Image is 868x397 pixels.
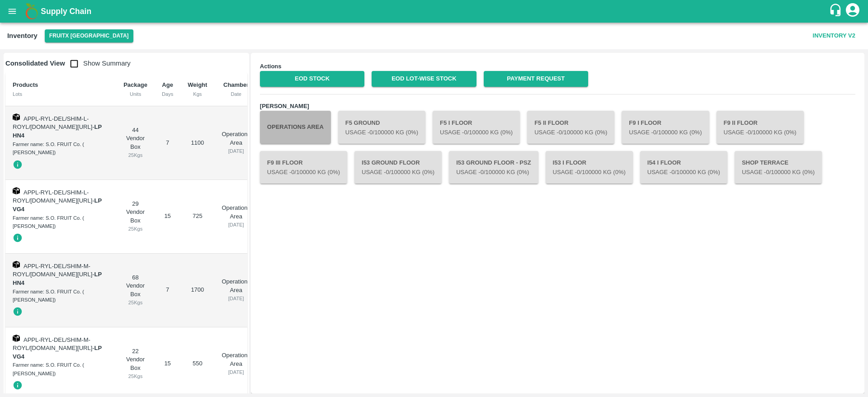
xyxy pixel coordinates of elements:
span: APPL-RYL-DEL/SHIM-L-ROYL/[DOMAIN_NAME][URL] [13,189,92,204]
button: F9 III FloorUsage -0/100000 Kg (0%) [260,151,347,184]
b: Actions [260,63,282,70]
span: - [13,271,102,286]
div: 25 Kgs [123,372,147,380]
b: Inventory [7,32,38,39]
p: Usage - 0 /100000 Kg (0%) [553,168,626,177]
div: Date [222,90,250,98]
div: account of current user [844,2,861,21]
b: Consolidated View [5,60,65,67]
span: - [13,345,102,360]
p: Usage - 0 /100000 Kg (0%) [267,168,340,177]
a: Supply Chain [41,5,829,18]
span: APPL-RYL-DEL/SHIM-M-ROYL/[DOMAIN_NAME][URL] [13,336,92,352]
p: Usage - 0 /100000 Kg (0%) [742,168,815,177]
b: Supply Chain [41,7,91,16]
button: I53 I FloorUsage -0/100000 Kg (0%) [546,151,633,184]
button: F9 I FloorUsage -0/100000 Kg (0%) [622,111,709,143]
button: F9 II FloorUsage -0/100000 Kg (0%) [717,111,804,143]
b: Products [13,81,38,88]
div: Kgs [188,90,207,98]
div: customer-support [829,3,844,19]
p: Usage - 0 /100000 Kg (0%) [362,168,434,177]
a: EOD Lot-wise Stock [372,71,476,87]
div: [DATE] [222,147,250,155]
button: I53 Ground Floor - PSZUsage -0/100000 Kg (0%) [449,151,538,184]
p: Operations Area [222,204,250,221]
p: Operations Area [222,278,250,294]
div: [DATE] [222,221,250,229]
p: Usage - 0 /100000 Kg (0%) [724,128,797,137]
span: - [13,197,102,213]
span: - [13,123,102,139]
div: Farmer name: S.O. FRUIT Co. ( [PERSON_NAME]) [13,214,109,231]
td: 15 [155,180,180,254]
span: 725 [193,213,203,219]
p: Operations Area [222,130,250,147]
span: 1100 [191,139,204,146]
button: Inventory V2 [809,28,859,44]
div: Farmer name: S.O. FRUIT Co. ( [PERSON_NAME]) [13,361,109,378]
td: 7 [155,254,180,327]
button: Select DC [45,29,133,43]
b: Chamber [223,81,249,88]
div: Lots [13,90,109,98]
strong: LP HN4 [13,271,102,286]
strong: LP VG4 [13,345,102,360]
button: I54 I FloorUsage -0/100000 Kg (0%) [640,151,727,184]
span: Show Summary [65,60,131,67]
span: APPL-RYL-DEL/SHIM-L-ROYL/[DOMAIN_NAME][URL] [13,115,92,131]
a: EOD Stock [260,71,364,87]
span: APPL-RYL-DEL/SHIM-M-ROYL/[DOMAIN_NAME][URL] [13,263,92,278]
button: F5 I FloorUsage -0/100000 Kg (0%) [433,111,520,143]
img: box [13,113,20,121]
td: 7 [155,106,180,180]
b: [PERSON_NAME] [260,103,309,109]
button: Shop TerraceUsage -0/100000 Kg (0%) [735,151,822,184]
img: logo [23,2,41,20]
div: [DATE] [222,294,250,302]
p: Usage - 0 /100000 Kg (0%) [647,168,720,177]
strong: LP VG4 [13,197,102,213]
span: 1700 [191,286,204,293]
div: 68 Vendor Box [123,274,147,307]
b: Age [162,81,173,88]
div: [DATE] [222,368,250,376]
strong: LP HN4 [13,123,102,139]
button: Operations Area [260,111,331,143]
button: F5 II FloorUsage -0/100000 Kg (0%) [527,111,614,143]
p: Usage - 0 /100000 Kg (0%) [456,168,531,177]
button: F5 GroundUsage -0/100000 Kg (0%) [338,111,425,143]
p: Usage - 0 /100000 Kg (0%) [629,128,702,137]
div: 22 Vendor Box [123,347,147,381]
b: Package [123,81,147,88]
button: open drawer [2,1,23,22]
div: Units [123,90,147,98]
b: Weight [188,81,207,88]
div: Farmer name: S.O. FRUIT Co. ( [PERSON_NAME]) [13,140,109,157]
img: box [13,187,20,194]
p: Usage - 0 /100000 Kg (0%) [440,128,513,137]
p: Usage - 0 /100000 Kg (0%) [345,128,418,137]
div: 44 Vendor Box [123,126,147,160]
div: 25 Kgs [123,298,147,307]
p: Operations Area [222,351,250,368]
span: 550 [193,360,203,367]
div: 29 Vendor Box [123,200,147,233]
img: box [13,261,20,268]
p: Usage - 0 /100000 Kg (0%) [534,128,607,137]
a: Payment Request [484,71,588,87]
img: box [13,335,20,342]
div: Days [162,90,173,98]
div: 25 Kgs [123,225,147,233]
div: 25 Kgs [123,151,147,159]
button: I53 Ground FloorUsage -0/100000 Kg (0%) [354,151,442,184]
div: Farmer name: S.O. FRUIT Co. ( [PERSON_NAME]) [13,288,109,304]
